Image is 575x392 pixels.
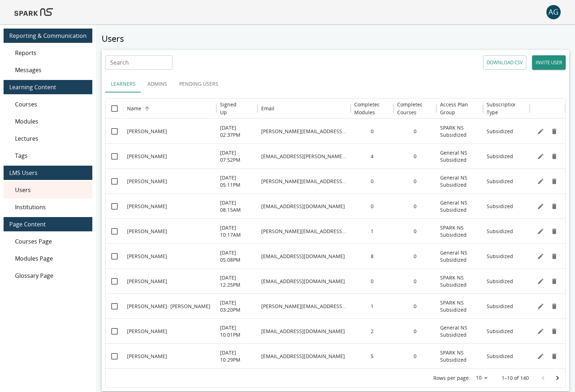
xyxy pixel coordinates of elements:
[127,105,141,112] div: Name
[502,375,529,382] p: 1–10 of 140
[15,151,87,160] span: Tags
[220,174,254,189] p: [DATE] 05:11PM
[4,198,92,216] div: Institutions
[546,5,561,19] div: AG
[4,44,92,61] div: Reports
[440,274,479,288] p: SPARK NS Subsidized
[4,29,92,43] div: Reporting & Communication
[351,268,394,293] div: 0
[4,96,92,113] div: Courses
[127,253,167,260] p: [PERSON_NAME]
[551,328,558,335] svg: Remove
[127,203,167,210] p: [PERSON_NAME]
[551,278,558,285] svg: Remove
[537,128,544,135] svg: Edit
[440,324,479,338] p: General NS Subsidized
[15,237,87,246] span: Courses Page
[394,243,437,268] div: 0
[537,178,544,185] svg: Edit
[351,293,394,318] div: 1
[440,349,479,363] p: SPARK NS Subsidized
[516,104,526,114] button: Sort
[4,267,92,284] div: Glossary Page
[549,201,560,212] button: Delete
[354,101,380,116] h6: Completed Modules
[141,75,174,92] button: Admins
[433,375,470,382] p: Rows per page:
[549,301,560,312] button: Delete
[258,293,351,318] div: AChen-Pl@pennmedicine.upenn.edu
[351,243,394,268] div: 8
[351,218,394,243] div: 1
[487,353,513,360] p: Subsidized
[483,55,526,70] button: Download CSV
[551,178,558,185] svg: Remove
[127,278,167,285] p: [PERSON_NAME]
[549,176,560,187] button: Delete
[397,101,423,116] h6: Completed Courses
[15,66,87,74] span: Messages
[105,75,141,92] button: Learners
[15,117,87,126] span: Modules
[487,328,513,335] p: Subsidized
[4,166,92,180] div: LMS Users
[394,318,437,343] div: 0
[487,303,513,310] p: Subsidized
[15,100,87,109] span: Courses
[473,373,490,383] div: 10
[487,101,517,116] h6: Subscription Type
[9,83,87,91] span: Learning Content
[220,274,254,288] p: [DATE] 12:25PM
[394,218,437,243] div: 0
[549,351,560,362] button: Delete
[440,174,479,189] p: General NS Subsidized
[487,178,513,185] p: Subsidized
[220,349,254,363] p: [DATE] 10:29PM
[220,149,254,164] p: [DATE] 07:52PM
[220,101,243,116] h6: Signed Up
[532,55,566,70] button: Invite user
[9,169,87,177] span: LMS Users
[14,4,53,21] img: Logo of SPARK at Stanford
[220,224,254,238] p: [DATE] 10:17AM
[535,251,546,262] button: Edit
[220,199,254,213] p: [DATE] 08:15AM
[487,278,513,285] p: Subsidized
[440,149,479,164] p: General NS Subsidized
[15,186,87,194] span: Users
[440,199,479,213] p: General NS Subsidized
[258,169,351,194] div: adriana.ann.garcia+generallearner@gmail.com
[127,178,167,185] p: [PERSON_NAME]
[15,254,87,263] span: Modules Page
[4,24,92,287] nav: main
[4,217,92,231] div: Page Content
[127,228,167,235] p: [PERSON_NAME]
[15,203,87,211] span: Institutions
[4,130,92,147] div: Lectures
[4,113,92,130] div: Modules
[258,268,351,293] div: ack4001@med.cornell.edu
[549,226,560,237] button: Delete
[15,271,87,280] span: Glossary Page
[440,101,479,116] h6: Access Plan Group
[127,128,167,135] p: [PERSON_NAME]
[394,144,437,169] div: 0
[351,119,394,144] div: 0
[537,353,544,360] svg: Edit
[440,124,479,139] p: SPARK NS Subsidized
[535,351,546,362] button: Edit
[549,251,560,262] button: Delete
[351,318,394,343] div: 2
[351,169,394,194] div: 0
[535,326,546,337] button: Edit
[440,249,479,263] p: General NS Subsidized
[394,169,437,194] div: 0
[105,75,566,92] div: user types
[550,371,565,385] button: Go to next page
[4,181,92,198] div: Users
[258,144,351,169] div: achim.klug@cuanschutz.edu
[537,278,544,285] svg: Edit
[394,293,437,318] div: 0
[275,104,285,114] button: Sort
[549,151,560,162] button: Delete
